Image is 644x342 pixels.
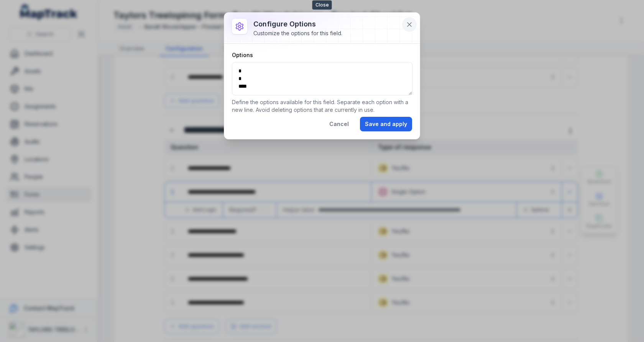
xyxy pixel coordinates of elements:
button: Save and apply [360,117,412,131]
h3: Configure options [253,19,342,29]
div: Customize the options for this field. [253,29,342,37]
span: Close [312,0,332,10]
button: Cancel [324,117,354,131]
label: Options [232,51,253,59]
p: Define the options available for this field. Separate each option with a new line. Avoid deleting... [232,98,412,114]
